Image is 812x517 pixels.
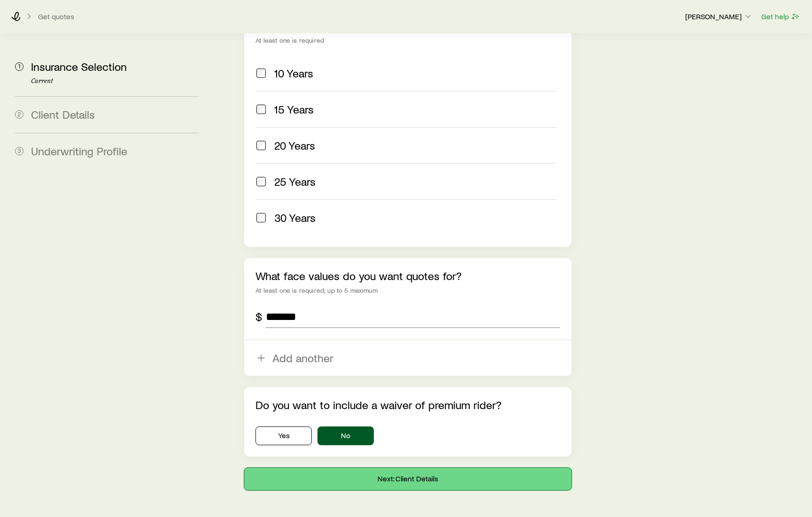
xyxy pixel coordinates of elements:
button: Get quotes [38,12,75,21]
button: Add another [244,340,571,376]
span: Client Details [31,107,95,121]
input: 20 Years [256,141,266,150]
span: 25 Years [274,175,316,188]
span: Underwriting Profile [31,144,127,158]
span: 1 [15,62,23,71]
label: What face values do you want quotes for? [255,269,462,282]
div: At least one is required; up to 5 maximum [255,287,560,294]
button: Next: Client Details [244,468,571,490]
span: Insurance Selection [31,60,127,73]
span: 10 Years [274,67,313,80]
button: Yes [255,426,312,445]
p: Do you want to include a waiver of premium rider? [255,398,560,411]
input: 10 Years [256,68,266,78]
button: Get help [761,11,801,22]
p: [PERSON_NAME] [685,12,753,21]
div: $ [255,310,262,323]
span: 15 Years [274,103,314,116]
button: [PERSON_NAME] [685,11,753,23]
input: 25 Years [256,177,266,186]
input: 30 Years [256,213,266,222]
span: 20 Years [274,139,315,152]
p: Current [31,77,199,85]
span: 30 Years [274,211,316,224]
span: 3 [15,147,23,155]
span: 2 [15,110,23,119]
button: No [317,426,374,445]
input: 15 Years [256,105,266,114]
div: At least one is required [255,37,560,44]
